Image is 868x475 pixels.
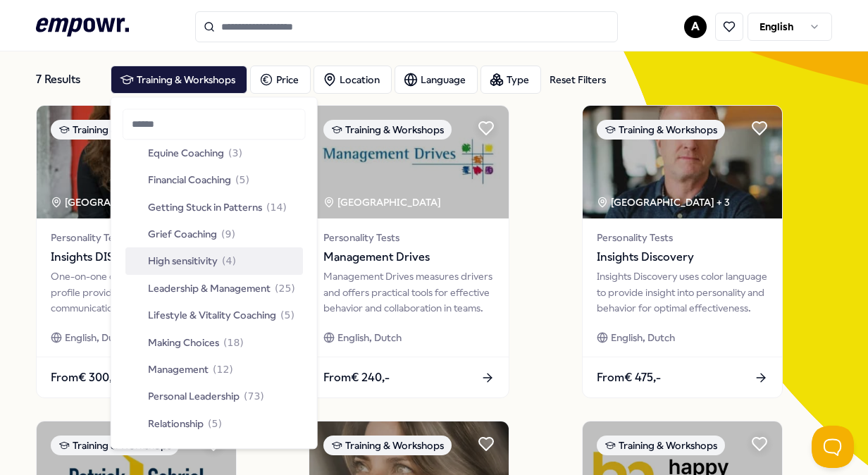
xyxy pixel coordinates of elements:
button: Location [314,66,392,94]
span: Grief Coaching [148,226,217,242]
div: 7 Results [36,66,99,94]
a: package imageTraining & Workshops[GEOGRAPHIC_DATA] Personality TestsInsights DISC trainingOne-on-... [36,105,237,398]
span: ( 25 ) [275,280,295,296]
div: Insights Discovery uses color language to provide insight into personality and behavior for optim... [597,269,768,316]
span: Management [148,362,209,377]
span: English, Dutch [611,330,675,345]
span: Personality Tests [51,230,222,245]
span: ( 4 ) [222,254,236,269]
a: package imageTraining & Workshops[GEOGRAPHIC_DATA] Personality TestsManagement DrivesManagement D... [309,105,509,398]
span: Management Drives [323,248,495,266]
button: Type [480,66,541,94]
iframe: Help Scout Beacon - Open [812,426,854,468]
span: ( 73 ) [244,389,264,405]
div: Training & Workshops [597,120,725,140]
div: Training & Workshops [51,120,179,140]
span: Insights DISC training [51,248,222,266]
span: Financial Coaching [148,173,231,188]
span: From € 475,- [597,369,661,387]
span: ( 12 ) [213,362,233,377]
span: Personality Tests [597,230,768,245]
div: Training & Workshops [51,436,179,455]
img: package image [583,106,782,218]
a: package imageTraining & Workshops[GEOGRAPHIC_DATA] + 3Personality TestsInsights DiscoveryInsights... [582,105,783,398]
img: package image [309,106,509,218]
button: Language [395,66,478,94]
div: [GEOGRAPHIC_DATA] + 3 [597,195,730,210]
span: ( 5 ) [208,416,222,431]
div: [GEOGRAPHIC_DATA] [51,195,170,210]
span: ( 5 ) [280,308,294,323]
span: ( 5 ) [235,173,249,188]
div: One-on-one coaching using DISC profile provides insight into communication, behavior preferences,... [51,269,222,316]
span: Equine Coaching [148,145,224,161]
button: Price [250,66,311,94]
span: High sensitivity [148,254,218,269]
span: Lifestyle & Vitality Coaching [148,308,276,323]
div: Training & Workshops [323,120,452,140]
span: Personal Leadership [148,389,240,405]
span: ( 3 ) [228,145,242,161]
span: Making Choices [148,335,219,350]
span: Insights Discovery [597,248,768,266]
div: [GEOGRAPHIC_DATA] [323,195,443,210]
span: English, Dutch [65,330,129,345]
div: Training & Workshops [597,436,725,455]
input: Search for products, categories or subcategories [195,11,618,42]
span: English, Dutch [337,330,402,345]
div: Training & Workshops [323,436,452,455]
span: From € 240,- [323,369,390,387]
span: ( 9 ) [221,226,235,242]
button: Training & Workshops [111,66,247,94]
img: package image [37,106,236,218]
span: Getting Stuck in Patterns [148,199,262,215]
div: Suggestions [123,148,306,442]
span: Leadership & Management [148,280,271,296]
button: A [684,16,707,38]
span: From € 300,- [51,369,117,387]
span: Personality Tests [323,230,495,245]
div: Management Drives measures drivers and offers practical tools for effective behavior and collabor... [323,269,495,316]
span: ( 14 ) [266,199,287,215]
span: Relationship [148,416,204,431]
div: Reset Filters [550,72,606,87]
span: ( 18 ) [223,335,244,350]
